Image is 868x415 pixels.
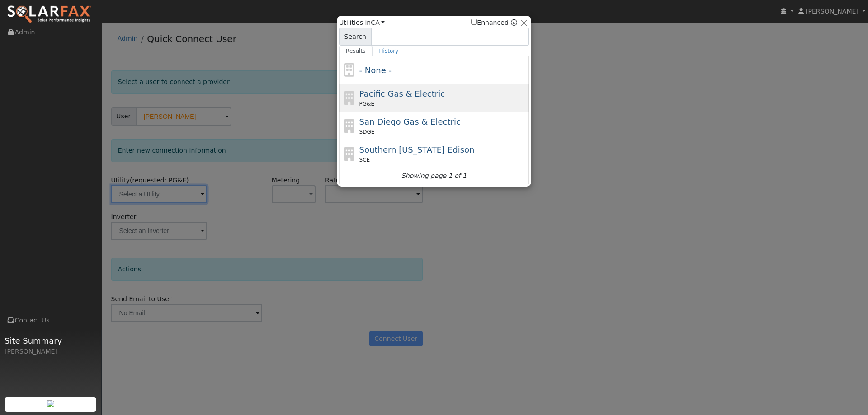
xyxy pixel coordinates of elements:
[359,100,374,108] span: PG&E
[339,18,385,28] span: Utilities in
[47,400,54,407] img: retrieve
[471,18,517,28] span: Show enhanced providers
[359,128,375,136] span: SDGE
[371,19,385,26] a: CA
[401,171,467,181] i: Showing page 1 of 1
[359,145,475,154] span: Southern [US_STATE] Edison
[806,8,859,15] span: [PERSON_NAME]
[7,5,92,24] img: SolarFax
[359,89,445,98] span: Pacific Gas & Electric
[471,18,509,28] label: Enhanced
[359,65,392,75] span: - None -
[339,28,371,46] span: Search
[339,46,373,56] a: Results
[359,117,461,126] span: San Diego Gas & Electric
[373,46,406,56] a: History
[5,347,97,356] div: [PERSON_NAME]
[471,19,477,25] input: Enhanced
[511,19,517,26] a: Enhanced Providers
[359,156,370,164] span: SCE
[5,335,97,347] span: Site Summary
